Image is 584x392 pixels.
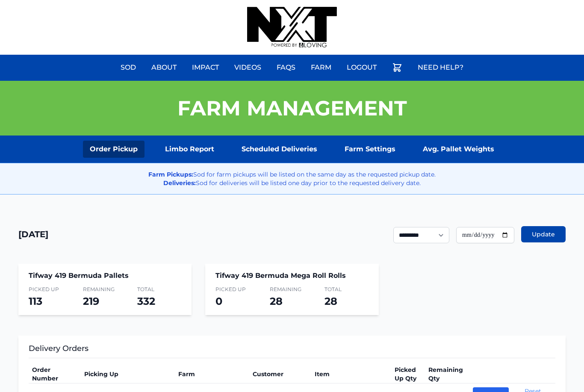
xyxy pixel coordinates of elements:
[324,295,337,307] span: 28
[247,7,337,48] img: nextdaysod.com Logo
[83,295,99,307] span: 219
[215,286,260,293] span: Picked Up
[146,57,182,78] a: About
[29,342,555,358] h3: Delivery Orders
[175,365,249,383] th: Farm
[521,226,566,242] button: Update
[29,286,73,293] span: Picked Up
[215,295,222,307] span: 0
[413,57,469,78] a: Need Help?
[311,365,391,383] th: Item
[338,141,402,158] a: Farm Settings
[29,271,181,281] h4: Tifway 419 Bermuda Pallets
[137,286,181,293] span: Total
[83,286,127,293] span: Remaining
[324,286,369,293] span: Total
[115,57,141,78] a: Sod
[271,57,301,78] a: FAQs
[158,141,221,158] a: Limbo Report
[163,179,196,187] strong: Deliveries:
[229,57,266,78] a: Videos
[137,295,155,307] span: 332
[249,365,311,383] th: Customer
[391,365,425,383] th: Picked Up Qty
[81,365,175,383] th: Picking Up
[177,98,407,118] h1: Farm Management
[342,57,382,78] a: Logout
[215,271,368,281] h4: Tifway 419 Bermuda Mega Roll Rolls
[425,365,469,383] th: Remaining Qty
[83,141,145,158] a: Order Pickup
[187,57,224,78] a: Impact
[29,295,42,307] span: 113
[270,286,314,293] span: Remaining
[416,141,501,158] a: Avg. Pallet Weights
[532,230,555,239] span: Update
[306,57,336,78] a: Farm
[270,295,283,307] span: 28
[148,171,193,178] strong: Farm Pickups:
[18,228,48,240] h1: [DATE]
[29,365,81,383] th: Order Number
[235,141,324,158] a: Scheduled Deliveries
